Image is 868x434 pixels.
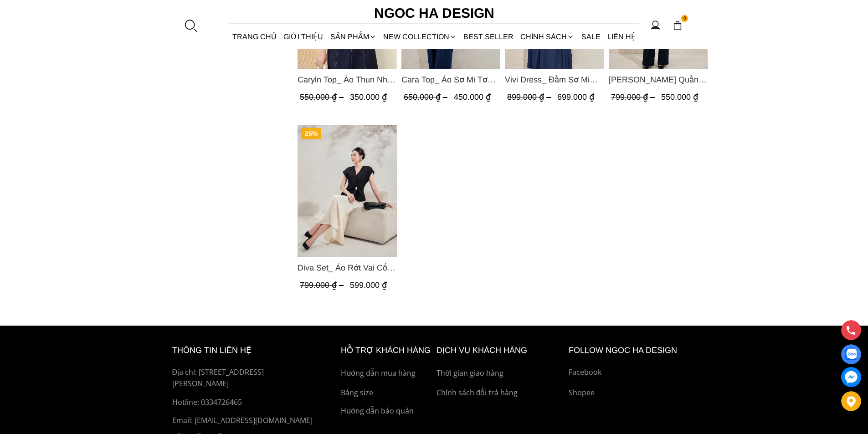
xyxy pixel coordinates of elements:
[298,125,397,257] a: Product image - Diva Set_ Áo Rớt Vai Cổ V, Chân Váy Lụa Đuôi Cá A1078+CV134
[172,344,320,357] h6: thông tin liên hệ
[437,368,564,379] a: Thời gian giao hàng
[453,92,490,102] span: 450.000 ₫
[341,387,432,399] a: Bảng size
[845,349,857,360] img: Display image
[280,25,327,49] a: GIỚI THIỆU
[437,387,564,399] a: Chính sách đổi trả hàng
[505,73,604,86] span: Vivi Dress_ Đầm Sơ Mi Rớt Vai Bò Lụa Màu Xanh D1000
[841,344,861,364] a: Display image
[341,344,432,357] h6: hỗ trợ khách hàng
[350,281,387,290] span: 599.000 ₫
[229,25,280,49] a: TRANG CHỦ
[172,397,320,408] a: Hotline: 0334726465
[681,15,688,22] span: 0
[380,25,460,49] a: NEW COLLECTION
[298,261,397,274] span: Diva Set_ Áo Rớt Vai Cổ V, Chân Váy Lụa Đuôi Cá A1078+CV134
[505,73,604,86] a: Link to Vivi Dress_ Đầm Sơ Mi Rớt Vai Bò Lụa Màu Xanh D1000
[298,73,397,86] span: Caryln Top_ Áo Thun Nhún Ngực Tay Cộc Màu Đỏ A1062
[172,415,320,427] p: Email: [EMAIL_ADDRESS][DOMAIN_NAME]
[661,92,698,102] span: 550.000 ₫
[172,367,320,390] p: Địa chỉ: [STREET_ADDRESS][PERSON_NAME]
[401,73,500,86] span: Cara Top_ Áo Sơ Mi Tơ Rớt Vai Nhún Eo Màu Trắng A1073
[841,367,861,387] a: messenger
[298,261,397,274] a: Link to Diva Set_ Áo Rớt Vai Cổ V, Chân Váy Lụa Đuôi Cá A1078+CV134
[403,92,449,102] span: 650.000 ₫
[300,92,346,102] span: 550.000 ₫
[604,25,639,49] a: LIÊN HỆ
[437,344,564,357] h6: Dịch vụ khách hàng
[350,92,387,102] span: 350.000 ₫
[401,73,500,86] a: Link to Cara Top_ Áo Sơ Mi Tơ Rớt Vai Nhún Eo Màu Trắng A1073
[611,92,657,102] span: 799.000 ₫
[608,73,708,86] span: [PERSON_NAME] Quần Suông Trắng Q059
[460,25,517,49] a: BEST SELLER
[569,387,696,399] a: Shopee
[673,20,683,31] img: img-CART-ICON-ksit0nf1
[557,92,594,102] span: 699.000 ₫
[569,344,696,357] h6: Follow ngoc ha Design
[608,73,708,86] a: Link to Lara Pants_ Quần Suông Trắng Q059
[298,125,397,257] img: Diva Set_ Áo Rớt Vai Cổ V, Chân Váy Lụa Đuôi Cá A1078+CV134
[578,25,604,49] a: SALE
[507,92,553,102] span: 899.000 ₫
[341,405,432,417] a: Hướng dẫn bảo quản
[366,2,503,24] a: Ngoc Ha Design
[300,281,346,290] span: 799.000 ₫
[327,25,380,49] div: SẢN PHẨM
[341,368,432,379] a: Hướng dẫn mua hàng
[298,73,397,86] a: Link to Caryln Top_ Áo Thun Nhún Ngực Tay Cộc Màu Đỏ A1062
[569,367,696,378] a: Facebook
[517,25,578,49] div: Chính sách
